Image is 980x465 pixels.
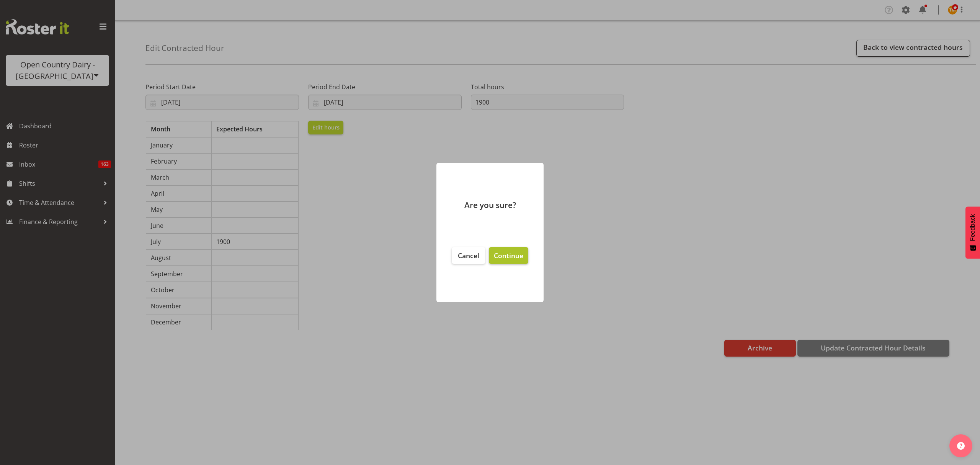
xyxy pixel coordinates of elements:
[494,251,523,260] span: Continue
[965,206,980,259] button: Feedback - Show survey
[969,214,976,241] span: Feedback
[444,201,536,209] p: Are you sure?
[452,247,485,264] button: Cancel
[458,251,479,260] span: Cancel
[957,442,965,450] img: help-xxl-2.png
[489,247,528,264] button: Continue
